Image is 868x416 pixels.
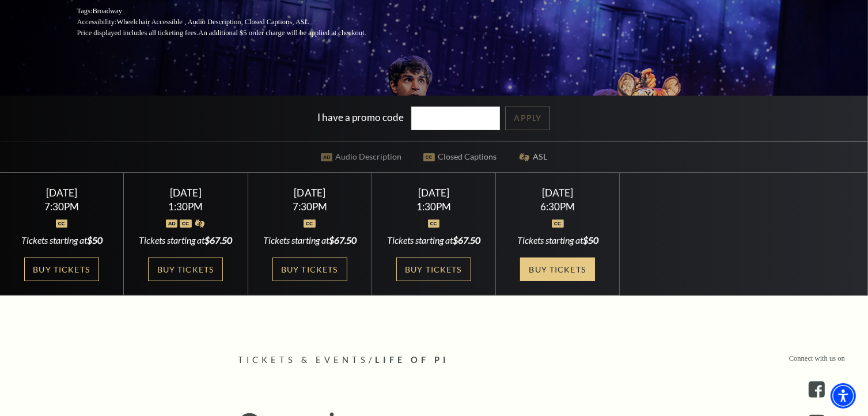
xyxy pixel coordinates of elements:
span: Tickets & Events [238,355,369,365]
span: $67.50 [453,235,480,245]
span: $67.50 [204,235,232,245]
p: / [238,353,630,368]
span: An additional $5 order charge will be applied at checkout. [198,29,366,37]
p: Connect with us on [789,353,845,364]
div: [DATE] [138,187,234,199]
div: Tickets starting at [386,234,482,247]
p: Tags: [77,6,394,17]
span: $67.50 [329,235,357,245]
a: facebook - open in a new tab [809,381,825,398]
div: 7:30PM [261,202,358,211]
div: [DATE] [14,187,110,199]
span: Wheelchair Accessible , Audio Description, Closed Captions, ASL [116,18,309,26]
a: Buy Tickets [520,258,595,281]
p: Price displayed includes all ticketing fees. [77,28,394,39]
a: Buy Tickets [24,258,99,281]
div: 1:30PM [386,202,482,211]
div: Accessibility Menu [831,383,856,409]
div: [DATE] [510,187,606,199]
span: Broadway [92,7,122,15]
div: Tickets starting at [510,234,606,247]
div: Tickets starting at [138,234,234,247]
label: I have a promo code [318,111,404,123]
a: Buy Tickets [396,258,471,281]
span: $50 [87,235,103,245]
div: 6:30PM [510,202,606,211]
span: $50 [583,235,598,245]
div: 7:30PM [14,202,110,211]
span: Life of Pi [375,355,449,365]
p: Accessibility: [77,17,394,28]
a: Buy Tickets [148,258,223,281]
div: [DATE] [261,187,358,199]
div: [DATE] [386,187,482,199]
div: Tickets starting at [261,234,358,247]
div: Tickets starting at [14,234,110,247]
div: 1:30PM [138,202,234,211]
a: Buy Tickets [272,258,347,281]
